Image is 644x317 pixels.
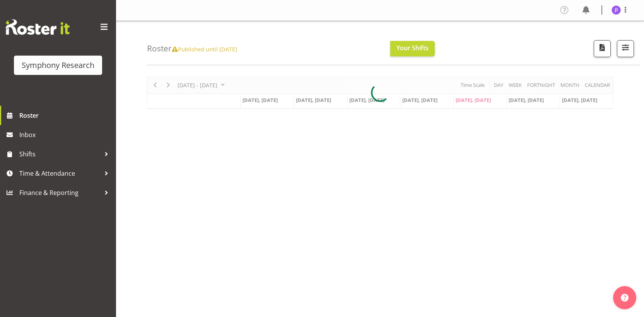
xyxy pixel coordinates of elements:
img: help-xxl-2.png [621,294,629,302]
img: jonathan-isidoro5583.jpg [612,5,621,15]
button: Your Shifts [390,41,435,56]
button: Download a PDF of the roster according to the set date range. [594,40,611,57]
span: Roster [19,110,112,121]
span: Shifts [19,148,101,160]
img: Rosterit website logo [6,19,70,35]
span: Inbox [19,129,112,141]
div: Symphony Research [22,59,94,71]
button: Filter Shifts [617,40,634,57]
span: Finance & Reporting [19,187,101,198]
span: Time & Attendance [19,168,101,179]
span: Published until [DATE] [172,45,237,53]
h4: Roster [147,44,237,53]
span: Your Shifts [396,44,429,52]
